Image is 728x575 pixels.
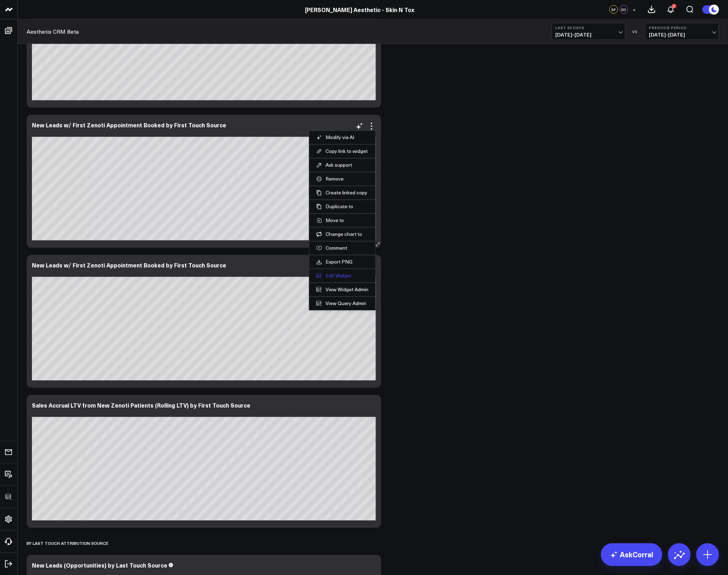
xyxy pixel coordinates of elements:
[316,176,368,182] button: Remove
[316,148,368,155] button: Copy link to widget
[556,26,622,30] b: Last 30 Days
[316,245,368,251] button: Comment
[316,287,368,293] a: View Widget Admin
[316,134,368,141] button: Modify via AI
[649,26,715,30] b: Previous Period
[32,562,167,569] div: New Leads (Opportunities) by Last Touch Source
[316,190,368,196] button: Create linked copy
[672,4,677,9] div: 3
[27,28,79,35] a: Aesthetix CRM Beta
[601,543,662,566] a: AskCorral
[316,259,368,265] a: Export PNG
[649,32,715,38] span: [DATE] - [DATE]
[32,121,226,129] div: New Leads w/ First Zenoti Appointment Booked by First Touch Source
[27,535,109,552] div: By Last Touch Attribution Source
[305,6,414,13] a: [PERSON_NAME] Aesthetic - Skin N Tox
[645,23,719,40] button: Previous Period[DATE]-[DATE]
[316,217,368,224] button: Move to
[32,261,226,269] div: New Leads w/ First Zenoti Appointment Booked by First Touch Source
[316,273,368,279] button: Edit Widget
[316,231,368,238] button: Change chart to
[630,5,639,14] button: +
[610,5,618,14] div: SF
[633,7,636,12] span: +
[556,32,622,38] span: [DATE] - [DATE]
[552,23,626,40] button: Last 30 Days[DATE]-[DATE]
[316,162,368,168] button: Ask support
[32,402,250,409] div: Sales Accrual LTV from New Zenoti Patients (Rolling LTV) by First Touch Source
[316,300,368,307] a: View Query Admin
[620,5,628,14] div: ED
[316,204,368,210] button: Duplicate to
[629,29,642,34] div: VS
